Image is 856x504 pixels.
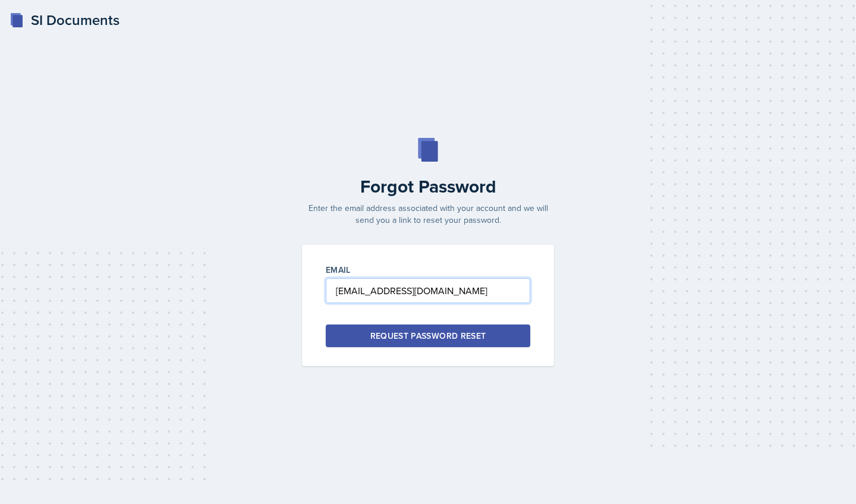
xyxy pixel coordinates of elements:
input: Email [326,278,530,303]
button: Request Password Reset [326,325,530,347]
p: Enter the email address associated with your account and we will send you a link to reset your pa... [295,202,561,226]
a: SI Documents [10,10,119,31]
div: Request Password Reset [370,330,486,342]
label: Email [326,264,351,276]
h2: Forgot Password [295,176,561,197]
